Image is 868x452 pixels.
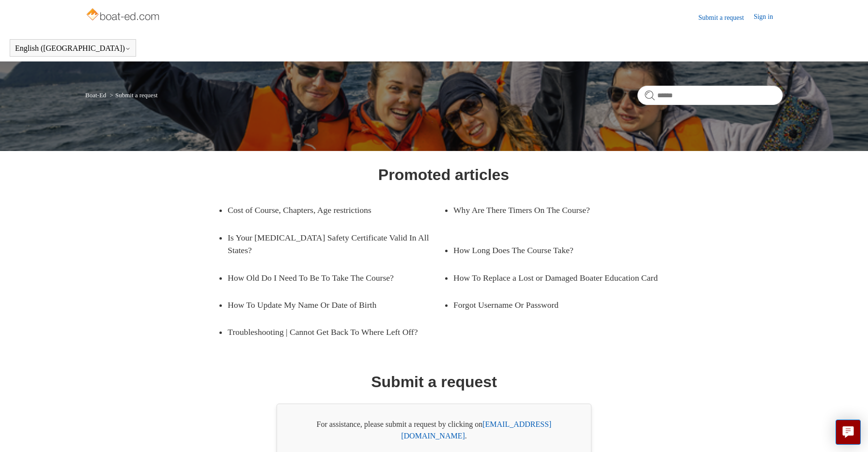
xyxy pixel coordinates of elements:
a: Sign in [754,12,783,23]
a: How To Update My Name Or Date of Birth [228,291,429,318]
a: Submit a request [698,13,754,23]
button: English ([GEOGRAPHIC_DATA]) [15,44,131,53]
a: How To Replace a Lost or Damaged Boater Education Card [453,264,669,291]
img: Boat-Ed Help Center home page [85,6,162,25]
h1: Promoted articles [378,163,509,186]
a: Forgot Username Or Password [453,291,655,318]
a: How Long Does The Course Take? [453,237,655,264]
a: Is Your [MEDICAL_DATA] Safety Certificate Valid In All States? [228,224,444,264]
button: Live chat [836,420,861,445]
a: Boat-Ed [85,91,106,99]
a: Why Are There Timers On The Course? [453,196,655,224]
a: Troubleshooting | Cannot Get Back To Where Left Off? [228,318,444,346]
a: How Old Do I Need To Be To Take The Course? [228,264,429,291]
li: Submit a request [108,91,158,99]
h1: Submit a request [371,370,497,393]
li: Boat-Ed [85,91,108,99]
a: Cost of Course, Chapters, Age restrictions [228,196,429,224]
input: Search [637,86,783,105]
